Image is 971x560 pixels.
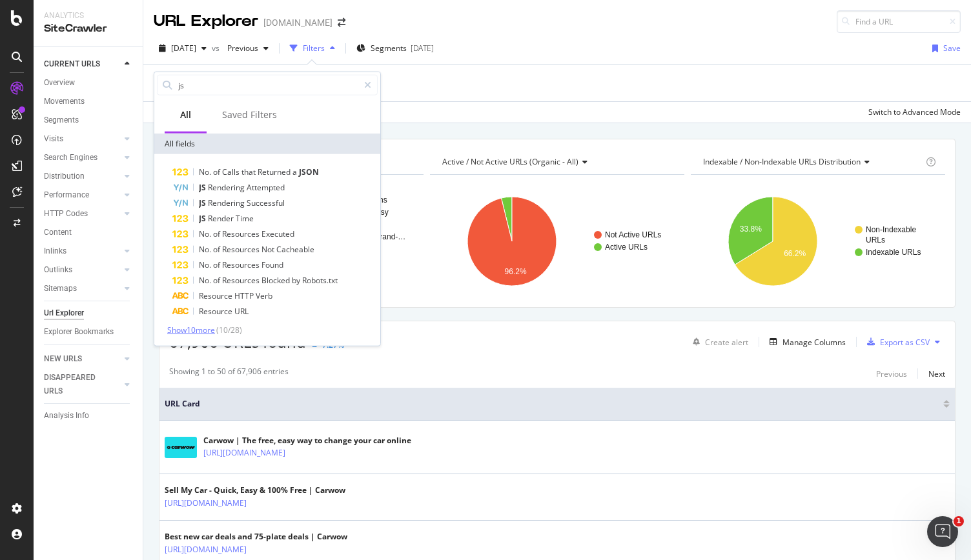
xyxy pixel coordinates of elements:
[44,114,79,127] div: Segments
[605,243,648,252] text: Active URLs
[688,332,748,352] button: Create alert
[440,152,673,172] h4: Active / Not Active URLs
[154,134,380,154] div: All fields
[371,43,407,54] span: Segments
[44,306,84,320] div: Url Explorer
[165,437,197,458] img: main image
[44,325,114,339] div: Explorer Bookmarks
[44,188,121,202] a: Performance
[44,57,100,71] div: CURRENT URLS
[44,325,134,339] a: Explorer Bookmarks
[258,166,292,177] span: Returned
[199,197,208,208] span: JS
[44,151,97,165] div: Search Engines
[44,57,121,71] a: CURRENT URLS
[44,188,89,202] div: Performance
[44,263,72,277] div: Outlinks
[880,337,930,348] div: Export as CSV
[261,275,292,286] span: Blocked
[292,166,299,177] span: a
[605,230,661,239] text: Not Active URLs
[165,398,940,410] span: URL Card
[44,76,134,90] a: Overview
[44,21,132,36] div: SiteCrawler
[171,43,196,54] span: 2025 Sep. 12th
[292,275,302,286] span: by
[208,182,247,193] span: Rendering
[876,366,907,381] button: Previous
[247,197,285,208] span: Successful
[199,228,213,239] span: No.
[44,352,121,366] a: NEW URLS
[208,213,236,224] span: Render
[216,325,242,335] span: ( 10 / 28 )
[505,267,527,276] text: 96.2%
[863,102,961,123] button: Switch to Advanced Mode
[430,185,681,297] svg: A chart.
[44,409,89,423] div: Analysis Info
[44,76,75,90] div: Overview
[837,10,961,33] input: Find a URL
[44,132,63,146] div: Visits
[700,152,923,172] h4: Indexable / Non-Indexable URLs Distribution
[927,516,958,547] iframe: Intercom live chat
[169,366,289,381] div: Showing 1 to 50 of 67,906 entries
[261,259,283,270] span: Found
[303,43,325,54] div: Filters
[44,170,85,183] div: Distribution
[208,197,247,208] span: Rendering
[44,352,82,366] div: NEW URLS
[442,156,578,167] span: Active / Not Active URLs (organic - all)
[203,446,285,459] a: [URL][DOMAIN_NAME]
[44,132,121,146] a: Visits
[44,95,85,108] div: Movements
[44,10,132,21] div: Analytics
[199,290,234,301] span: Resource
[44,207,121,221] a: HTTP Codes
[222,38,274,59] button: Previous
[954,516,964,526] span: 1
[222,244,261,255] span: Resources
[862,332,930,352] button: Export as CSV
[44,170,121,183] a: Distribution
[44,371,109,398] div: DISAPPEARED URLS
[44,371,121,398] a: DISAPPEARED URLS
[222,259,261,270] span: Resources
[44,226,72,239] div: Content
[351,38,439,59] button: Segments[DATE]
[203,435,411,446] div: Carwow | The free, easy way to change your car online
[866,235,885,245] text: URLs
[691,185,942,297] svg: A chart.
[338,18,345,27] div: arrow-right-arrow-left
[44,245,66,258] div: Inlinks
[784,249,806,258] text: 66.2%
[154,38,212,59] button: [DATE]
[261,244,276,255] span: Not
[212,43,222,54] span: vs
[943,43,961,54] div: Save
[154,10,258,32] div: URL Explorer
[199,244,213,255] span: No.
[213,275,222,286] span: of
[44,263,121,277] a: Outlinks
[263,16,332,29] div: [DOMAIN_NAME]
[222,108,277,121] div: Saved Filters
[44,226,134,239] a: Content
[213,244,222,255] span: of
[180,108,191,121] div: All
[165,497,247,510] a: [URL][DOMAIN_NAME]
[222,275,261,286] span: Resources
[782,337,846,348] div: Manage Columns
[411,43,434,54] div: [DATE]
[165,531,347,543] div: Best new car deals and 75-plate deals | Carwow
[222,166,241,177] span: Calls
[44,282,77,295] div: Sitemaps
[285,38,340,59] button: Filters
[247,182,285,193] span: Attempted
[44,306,134,320] a: Url Explorer
[866,225,916,234] text: Non-Indexable
[213,259,222,270] span: of
[703,156,861,167] span: Indexable / Non-Indexable URLs distribution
